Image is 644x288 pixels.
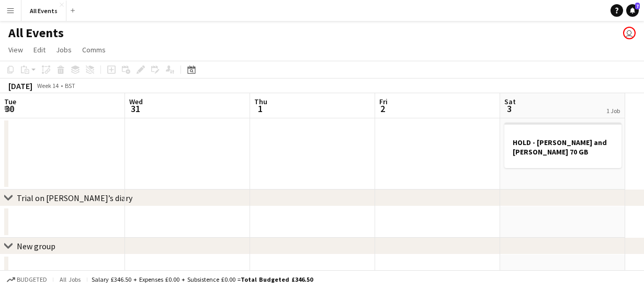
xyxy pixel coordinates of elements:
[128,103,143,115] span: 31
[17,276,47,283] span: Budgeted
[378,103,388,115] span: 2
[379,97,388,106] span: Fri
[254,97,267,106] span: Thu
[8,45,23,54] span: View
[65,82,75,90] div: BST
[33,45,46,54] span: Edit
[241,275,313,283] span: Total Budgeted £346.50
[504,138,622,157] h3: HOLD - [PERSON_NAME] and [PERSON_NAME] 70 GB
[8,81,32,91] div: [DATE]
[623,27,636,39] app-user-avatar: Lucy Hinks
[626,4,639,17] a: 7
[5,274,49,285] button: Budgeted
[17,193,132,203] div: Trial on [PERSON_NAME]’s diary
[82,45,106,54] span: Comms
[78,43,110,57] a: Comms
[606,107,620,115] div: 1 Job
[29,43,50,57] a: Edit
[56,45,72,54] span: Jobs
[21,1,66,21] button: All Events
[635,3,640,9] span: 7
[504,123,622,168] app-job-card: HOLD - [PERSON_NAME] and [PERSON_NAME] 70 GB
[35,82,61,90] span: Week 14
[4,43,27,57] a: View
[58,275,83,283] span: All jobs
[4,97,16,106] span: Tue
[17,241,55,251] div: New group
[129,97,143,106] span: Wed
[3,103,16,115] span: 30
[52,43,76,57] a: Jobs
[92,275,313,283] div: Salary £346.50 + Expenses £0.00 + Subsistence £0.00 =
[504,97,516,106] span: Sat
[503,103,516,115] span: 3
[253,103,267,115] span: 1
[8,25,64,41] h1: All Events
